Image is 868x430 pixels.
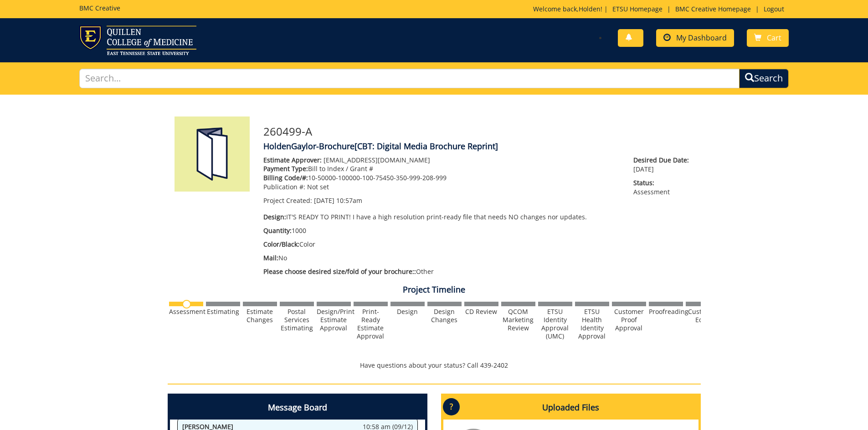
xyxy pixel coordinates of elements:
div: QCOM Marketing Review [501,308,535,332]
div: Assessment [169,308,203,316]
h3: 260499-A [263,126,694,137]
span: Payment Type: [263,164,308,173]
div: Print-Ready Estimate Approval [354,308,388,340]
img: Product featured image [175,116,250,192]
div: Estimate Changes [243,308,277,324]
span: Please choose desired size/fold of your brochure:: [263,267,416,276]
div: Design/Print Estimate Approval [317,308,351,332]
p: [DATE] [633,156,693,174]
a: Logout [759,5,789,13]
p: ? [443,398,460,415]
span: Design: [263,212,286,221]
div: ETSU Health Identity Approval [575,308,609,340]
span: My Dashboard [676,33,727,43]
span: Status: [633,178,693,187]
p: Color [263,240,620,249]
div: Customer Proof Approval [612,308,646,332]
span: Not set [307,182,329,191]
p: 10-50000-100000-100-75450-350-999-208-999 [263,173,620,182]
input: Search... [79,69,740,88]
p: 1000 [263,226,620,235]
div: Postal Services Estimating [280,308,314,332]
div: Design Changes [427,308,462,324]
p: Have questions about your status? Call 439-2402 [168,361,701,370]
a: ETSU Homepage [608,5,667,13]
h4: Message Board [170,396,425,420]
p: [EMAIL_ADDRESS][DOMAIN_NAME] [263,156,620,165]
span: Quantity: [263,226,292,235]
img: no [182,300,191,309]
span: Desired Due Date: [633,156,693,165]
a: Holden [579,5,601,13]
a: Cart [747,29,789,47]
span: [CBT: Digital Media Brochure Reprint] [354,141,498,152]
p: Assessment [633,178,693,197]
div: CD Review [464,308,498,316]
span: Publication #: [263,182,305,191]
div: ETSU Identity Approval (UMC) [538,308,572,340]
p: No [263,253,620,263]
p: Welcome back, ! | | | [533,5,789,14]
a: BMC Creative Homepage [671,5,755,13]
p: IT'S READY TO PRINT! I have a high resolution print-ready file that needs NO changes nor updates. [263,212,620,222]
div: Design [390,308,425,316]
span: Project Created: [263,196,312,205]
h5: BMC Creative [79,5,120,11]
span: Estimate Approver: [263,156,322,164]
span: Mail: [263,253,278,262]
img: ETSU logo [79,25,196,55]
div: Proofreading [649,308,683,316]
h4: Project Timeline [168,285,701,294]
span: Cart [767,33,781,43]
p: Bill to Index / Grant # [263,164,620,173]
a: My Dashboard [656,29,734,47]
span: [DATE] 10:57am [314,196,362,205]
button: Search [739,69,789,88]
div: Customer Edits [686,308,720,324]
span: Billing Code/#: [263,173,308,182]
h4: Uploaded Files [443,396,699,420]
h4: HoldenGaylor-Brochure [263,142,694,151]
span: Color/Black: [263,240,299,248]
p: Other [263,267,620,276]
div: Estimating [206,308,240,316]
